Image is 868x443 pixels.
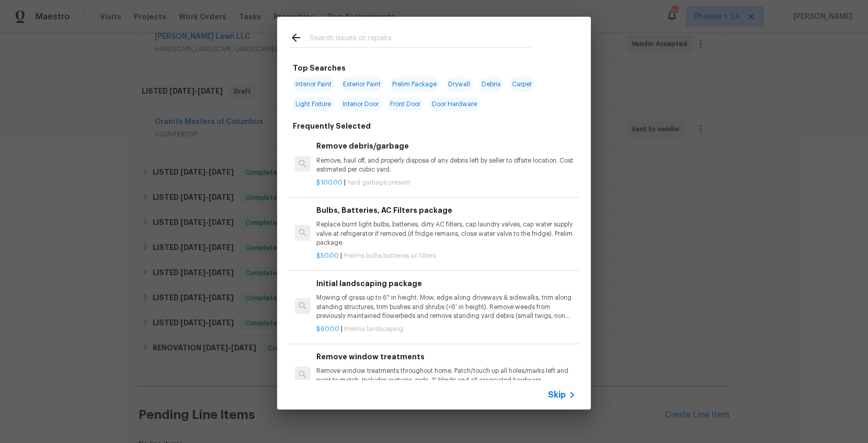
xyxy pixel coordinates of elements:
p: | [316,325,576,334]
input: Search issues or repairs [310,31,531,47]
p: Remove, haul off, and properly dispose of any debris left by seller to offsite location. Cost est... [316,156,576,174]
p: | [316,252,576,260]
span: Debris [478,77,504,92]
h6: Initial landscaping package [316,278,576,289]
p: Replace burnt light bulbs, batteries, dirty AC filters, cap laundry valves, cap water supply valv... [316,220,576,247]
span: Front Door [387,97,424,111]
p: | [316,178,576,187]
span: Prelims bulbs batteries ac filters [344,253,436,259]
p: Remove window treatments throughout home. Patch/touch up all holes/marks left and paint to match.... [316,367,576,384]
span: $60.00 [316,326,339,332]
span: Exterior Paint [340,77,384,92]
span: $50.00 [316,253,339,259]
h6: Frequently Selected [293,120,371,132]
span: Yard garbage present [347,179,410,186]
h6: Remove window treatments [316,351,576,362]
span: Light Fixture [292,97,334,111]
p: Mowing of grass up to 6" in height. Mow, edge along driveways & sidewalks, trim along standing st... [316,293,576,320]
span: Carpet [509,77,535,92]
span: Prelims landscaping [344,326,403,332]
span: Skip [548,390,566,400]
span: Door Hardware [429,97,480,111]
h6: Bulbs, Batteries, AC Filters package [316,205,576,216]
span: Drywall [445,77,473,92]
h6: Top Searches [293,62,346,74]
h6: Remove debris/garbage [316,140,576,152]
span: Interior Door [339,97,382,111]
span: $100.00 [316,179,342,186]
span: Interior Paint [292,77,335,92]
span: Prelim Package [389,77,440,92]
